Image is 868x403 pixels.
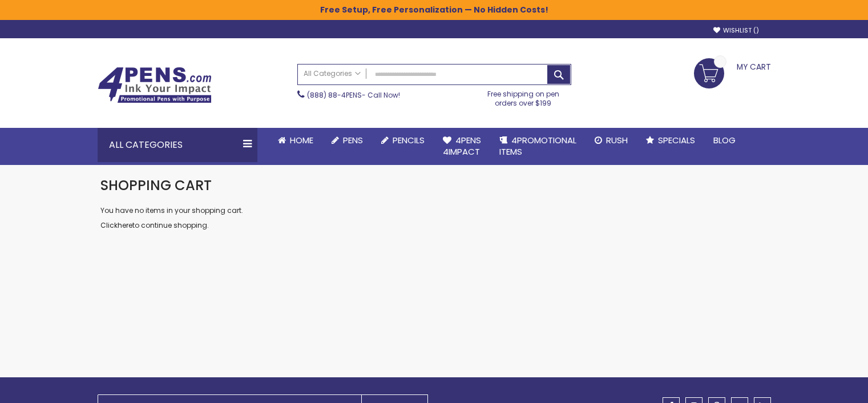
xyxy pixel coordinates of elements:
a: 4Pens4impact [434,128,490,165]
span: Pens [343,134,363,146]
a: Wishlist [713,26,759,35]
div: All Categories [98,128,257,162]
a: Rush [586,128,637,153]
span: Blog [713,134,736,146]
span: 4PROMOTIONAL ITEMS [499,134,576,158]
a: here [118,220,132,230]
p: Click to continue shopping. [100,221,768,230]
p: You have no items in your shopping cart. [100,206,768,215]
a: Specials [637,128,704,153]
span: Specials [658,134,695,146]
a: (888) 88-4PENS [307,90,362,100]
span: Shopping Cart [100,176,212,195]
span: 4Pens 4impact [443,134,481,158]
a: 4PROMOTIONALITEMS [490,128,586,165]
span: - Call Now! [307,90,400,100]
span: Home [290,134,313,146]
a: All Categories [298,65,366,83]
img: 4Pens Custom Pens and Promotional Products [98,67,212,103]
span: Rush [606,134,628,146]
span: All Categories [304,69,361,78]
span: Pencils [393,134,425,146]
a: Pencils [372,128,434,153]
a: Blog [704,128,745,153]
div: Free shipping on pen orders over $199 [475,85,571,108]
a: Home [269,128,322,153]
a: Pens [322,128,372,153]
